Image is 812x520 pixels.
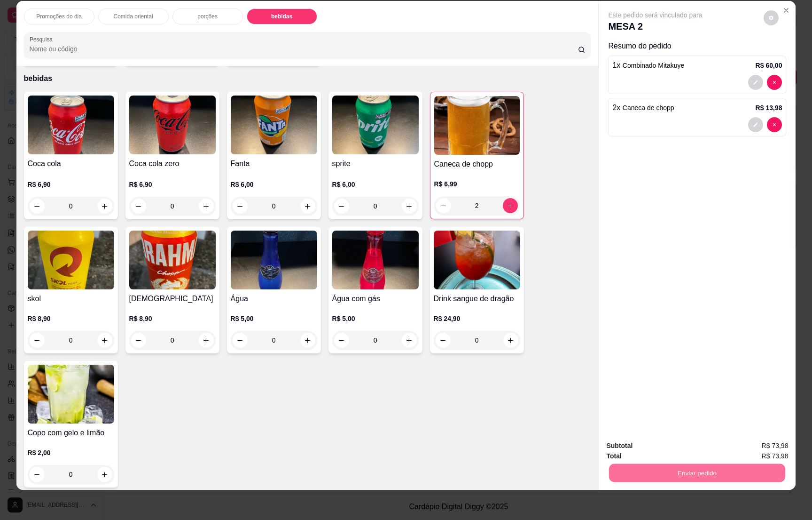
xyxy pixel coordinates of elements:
[434,231,520,289] img: product-image
[129,314,216,323] p: R$ 8,90
[97,333,112,348] button: increase-product-quantity
[748,117,763,132] button: decrease-product-quantity
[129,96,216,154] img: product-image
[436,198,451,213] button: decrease-product-quantity
[334,333,349,348] button: decrease-product-quantity
[623,62,685,69] span: Combinado Mitakuye
[756,103,782,112] p: R$ 13,98
[231,314,317,323] p: R$ 5,00
[131,333,146,348] button: decrease-product-quantity
[28,180,114,189] p: R$ 6,90
[28,448,114,457] p: R$ 2,00
[271,13,292,20] p: bebidas
[233,199,248,214] button: decrease-product-quantity
[24,73,591,84] p: bebidas
[332,158,419,169] h4: sprite
[434,314,520,323] p: R$ 24,90
[30,467,45,482] button: decrease-product-quantity
[609,464,785,482] button: Enviar pedido
[231,158,317,169] h4: Fanta
[595,410,789,419] h2: Deseja registrar o cliente que fez esse pedido?
[199,333,214,348] button: increase-product-quantity
[36,13,82,20] p: Promoções do dia
[767,117,782,132] button: decrease-product-quantity
[129,231,216,289] img: product-image
[131,199,146,214] button: decrease-product-quantity
[231,96,317,154] img: product-image
[779,3,794,18] button: Close
[436,333,451,348] button: decrease-product-quantity
[402,199,417,214] button: increase-product-quantity
[28,314,114,323] p: R$ 8,90
[28,96,114,154] img: product-image
[97,467,112,482] button: increase-product-quantity
[28,427,114,439] h4: Copo com gelo e limão
[129,158,216,169] h4: Coca cola zero
[28,365,114,424] img: product-image
[332,180,419,189] p: R$ 6,00
[199,199,214,214] button: increase-product-quantity
[756,61,782,70] p: R$ 60,00
[402,333,417,348] button: increase-product-quantity
[30,199,45,214] button: decrease-product-quantity
[434,96,520,155] img: product-image
[434,159,520,170] h4: Caneca de chopp
[300,199,315,214] button: increase-product-quantity
[434,179,520,189] p: R$ 6,99
[233,333,248,348] button: decrease-product-quantity
[231,180,317,189] p: R$ 6,00
[767,75,782,90] button: decrease-product-quantity
[30,35,56,43] label: Pesquisa
[30,333,45,348] button: decrease-product-quantity
[129,293,216,304] h4: [DEMOGRAPHIC_DATA]
[332,231,419,289] img: product-image
[28,231,114,289] img: product-image
[332,293,419,304] h4: Água com gás
[97,199,112,214] button: increase-product-quantity
[114,13,153,20] p: Comida oriental
[503,333,518,348] button: increase-product-quantity
[503,198,518,213] button: increase-product-quantity
[334,199,349,214] button: decrease-product-quantity
[332,314,419,323] p: R$ 5,00
[719,441,789,459] button: Sim, quero registrar
[608,20,702,33] p: MESA 2
[129,180,216,189] p: R$ 6,90
[231,231,317,289] img: product-image
[612,60,684,71] p: 1 x
[28,158,114,169] h4: Coca cola
[608,40,786,52] p: Resumo do pedido
[748,75,763,90] button: decrease-product-quantity
[617,441,712,458] button: Não registrar e enviar pedido
[612,102,674,113] p: 2 x
[30,44,578,54] input: Pesquisa
[764,10,779,25] button: decrease-product-quantity
[332,96,419,154] img: product-image
[28,293,114,304] h4: skol
[197,13,218,20] p: porções
[300,333,315,348] button: increase-product-quantity
[608,10,702,20] p: Este pedido será vinculado para
[623,104,674,112] span: Caneca de chopp
[595,419,789,437] p: Essa é uma forma de identificar quem consumiu cada item na mesa e facilitar o pagamento do consumo.
[434,293,520,304] h4: Drink sangue de dragão
[231,293,317,304] h4: Água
